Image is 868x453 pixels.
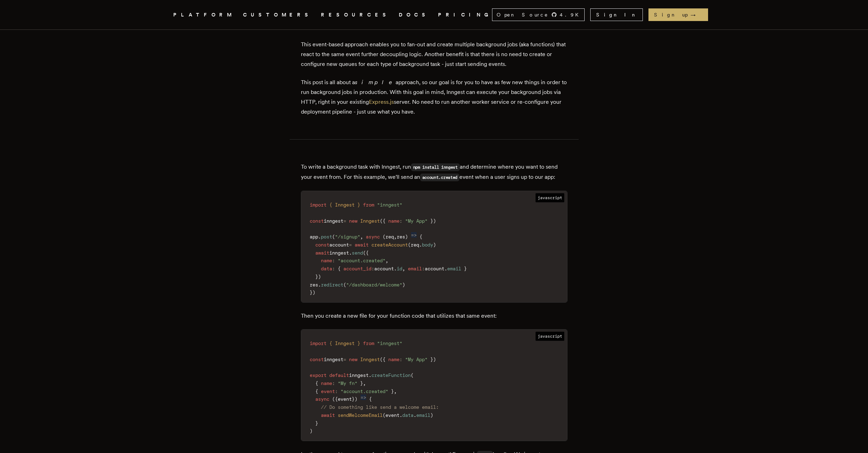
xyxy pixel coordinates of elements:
[338,380,357,386] span: "My fn"
[360,218,380,224] span: Inngest
[388,357,399,362] span: name
[243,11,312,19] a: CUSTOMERS
[411,242,419,248] span: req
[425,266,444,271] span: account
[321,412,335,418] span: await
[371,266,374,271] span: :
[310,282,318,288] span: res
[310,372,327,378] span: export
[422,266,425,271] span: :
[405,234,408,239] span: )
[321,388,335,394] span: event
[329,202,332,208] span: {
[335,234,360,239] span: "/signup"
[349,218,357,224] span: new
[408,266,422,271] span: email
[416,412,430,418] span: email
[338,258,385,263] span: "account.created"
[402,412,413,418] span: data
[321,380,332,386] span: name
[399,357,402,362] span: :
[447,266,461,271] span: email
[402,282,405,288] span: )
[352,396,355,402] span: }
[560,11,583,18] span: 4.9 K
[420,174,460,181] code: account.created
[321,258,332,263] span: name
[315,274,318,279] span: }
[343,357,346,362] span: =
[374,266,394,271] span: account
[310,202,327,208] span: import
[338,412,383,418] span: sendWelcomeEmail
[360,234,363,239] span: ,
[301,40,567,69] p: This event-based approach enables you to fan-out and create multiple background jobs (aka functio...
[355,242,369,248] span: await
[355,79,396,86] em: simple
[366,250,369,256] span: {
[315,388,318,394] span: {
[321,11,390,19] span: RESOURCES
[391,388,394,394] span: }
[430,218,433,224] span: }
[332,234,335,239] span: (
[349,242,352,248] span: =
[310,218,324,224] span: const
[691,11,702,18] span: →
[369,372,371,378] span: .
[310,340,327,346] span: import
[361,394,366,400] span: =>
[433,242,436,248] span: )
[464,266,467,271] span: }
[329,340,332,346] span: {
[371,372,411,378] span: createFunction
[590,8,643,21] a: Sign In
[363,380,366,386] span: ,
[536,193,564,202] span: javascript
[411,163,460,171] code: npm install inngest
[360,357,380,362] span: Inngest
[369,396,372,402] span: {
[385,412,399,418] span: event
[438,11,492,19] a: PRICING
[377,340,402,346] span: "inngest"
[385,234,394,239] span: req
[338,266,341,271] span: {
[402,266,405,271] span: ,
[383,357,385,362] span: {
[321,282,343,288] span: redirect
[433,357,436,362] span: )
[444,266,447,271] span: .
[363,202,374,208] span: from
[363,250,366,256] span: (
[310,357,324,362] span: const
[397,234,405,239] span: res
[385,258,388,263] span: ,
[399,218,402,224] span: :
[318,282,321,288] span: .
[310,428,312,434] span: )
[332,266,335,271] span: :
[419,234,422,239] span: {
[411,372,413,378] span: (
[377,202,402,208] span: "inngest"
[369,99,394,105] a: Express.js
[329,372,349,378] span: default
[315,396,329,402] span: async
[321,234,332,239] span: post
[349,250,352,256] span: .
[343,218,346,224] span: =
[408,242,411,248] span: (
[394,234,397,239] span: ,
[536,332,564,341] span: javascript
[329,242,349,248] span: account
[383,412,385,418] span: (
[388,218,399,224] span: name
[173,11,235,19] button: PLATFORM
[399,412,402,418] span: .
[310,234,318,239] span: app
[411,232,417,238] span: =>
[332,380,335,386] span: :
[335,396,338,402] span: {
[318,274,321,279] span: )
